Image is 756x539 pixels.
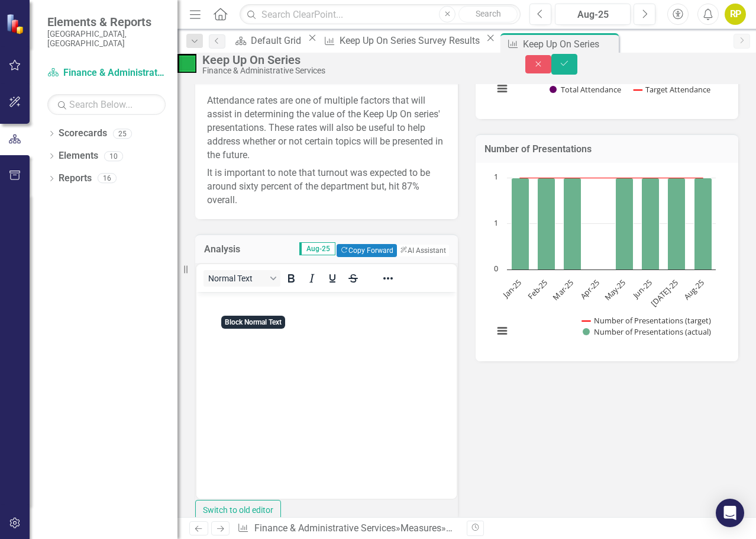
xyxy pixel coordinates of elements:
[494,81,511,97] button: View chart menu, Chart
[668,178,686,269] path: Jul-25, 1. Number of Presentations (actual).
[47,15,166,29] span: Elements & Reports
[642,178,660,269] path: Jun-25, 1. Number of Presentations (actual).
[400,522,441,534] a: Measures
[518,175,705,180] g: Number of Presentations (target), series 1 of 2. Line with 8 data points.
[340,33,483,48] div: Keep Up On Series Survey Results
[195,500,281,521] button: Switch to old editor
[487,172,726,349] div: Chart. Highcharts interactive chart.
[484,144,729,155] h3: Number of Presentations
[196,292,457,499] iframe: Rich Text Area
[6,14,27,34] img: ClearPoint Strategy
[500,277,524,301] text: Jan-25
[458,6,518,23] button: Search
[302,270,322,287] button: Italic
[59,127,107,140] a: Scorecards
[47,94,166,115] input: Search Below...
[582,315,710,326] button: Show Number of Presentations (target)
[59,172,92,185] a: Reports
[281,270,301,287] button: Bold
[319,33,483,48] a: Keep Up On Series Survey Results
[494,323,511,339] button: View chart menu, Chart
[177,54,196,73] img: On Target
[512,178,529,269] path: Jan-25, 1. Number of Presentations (actual).
[681,277,706,302] text: Aug-25
[237,522,458,535] div: » »
[299,242,335,255] span: Aug-25
[550,84,621,95] button: Show Total Attendance
[538,178,555,269] path: Feb-25, 1. Number of Presentations (actual).
[251,33,305,48] div: Default Grid
[578,277,602,301] text: Apr-25
[555,4,631,25] button: Aug-25
[476,9,501,18] span: Search
[47,29,166,49] small: [GEOGRAPHIC_DATA], [GEOGRAPHIC_DATA]
[113,129,132,139] div: 25
[694,178,712,269] path: Aug-25, 1. Number of Presentations (actual).
[207,164,446,207] p: It is important to note that turnout was expected to be around sixty percent of the department bu...
[602,277,628,303] text: May-25
[207,94,446,164] p: Attendance rates are one of multiple factors that will assist in determining the value of the Kee...
[634,84,710,95] button: Show Target Attendance
[337,244,396,257] button: Copy Forward
[616,178,634,269] path: May-25, 1. Number of Presentations (actual).
[551,277,576,302] text: Mar-25
[59,149,98,163] a: Elements
[203,270,280,287] button: Block Normal Text
[630,277,654,301] text: Jun-25
[648,277,680,309] text: [DATE]-25
[343,270,363,287] button: Strikethrough
[378,270,398,287] button: Reveal or hide additional toolbar items
[202,66,502,75] div: Finance & Administrative Services
[512,178,712,269] g: Number of Presentations (actual), series 2 of 2. Bar series with 8 bars.
[494,217,498,228] text: 1
[525,277,550,301] text: Feb-25
[583,326,711,337] button: Show Number of Presentations (actual)
[240,4,521,25] input: Search ClearPoint...
[716,499,744,527] div: Open Intercom Messenger
[322,270,343,287] button: Underline
[494,263,498,274] text: 0
[494,171,498,182] text: 1
[202,53,502,66] div: Keep Up On Series
[208,274,266,283] span: Normal Text
[559,8,626,22] div: Aug-25
[487,172,722,349] svg: Interactive chart
[725,4,746,25] button: RP
[231,33,305,48] a: Default Grid
[47,66,166,80] a: Finance & Administrative Services
[204,244,251,255] h3: Analysis
[397,245,449,256] button: AI Assistant
[523,37,616,52] div: Keep Up On Series
[254,522,396,534] a: Finance & Administrative Services
[98,174,117,184] div: 16
[564,178,581,269] path: Mar-25, 1. Number of Presentations (actual).
[104,151,123,161] div: 10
